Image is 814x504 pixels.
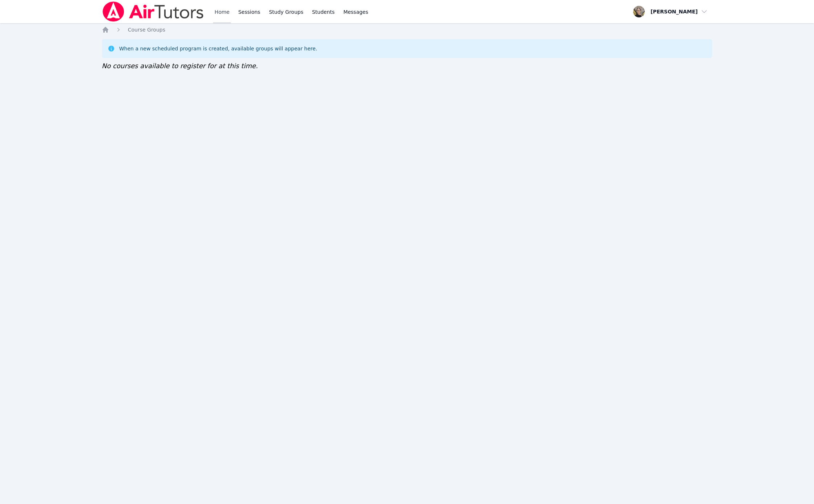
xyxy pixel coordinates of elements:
span: Course Groups [128,27,165,33]
a: Course Groups [128,26,165,33]
img: Air Tutors [102,1,204,22]
span: No courses available to register for at this time. [102,62,258,70]
nav: Breadcrumb [102,26,713,33]
div: When a new scheduled program is created, available groups will appear here. [119,45,317,52]
span: Messages [343,8,368,16]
